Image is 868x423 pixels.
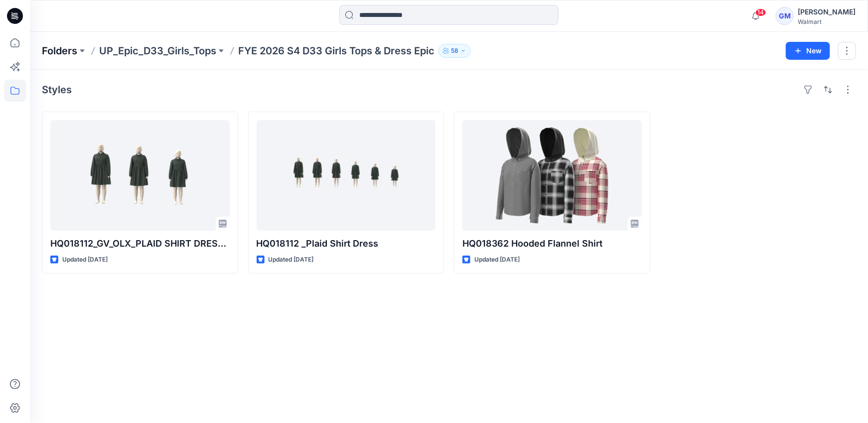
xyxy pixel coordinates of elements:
[776,7,794,25] div: GM
[62,255,108,265] p: Updated [DATE]
[42,44,77,58] a: Folders
[798,18,856,25] div: Walmart
[474,255,520,265] p: Updated [DATE]
[451,45,458,56] p: 58
[99,44,216,58] a: UP_Epic_D33_Girls_Tops
[257,120,436,231] a: HQ018112 _Plaid Shirt Dress
[50,237,230,251] p: HQ018112_GV_OLX_PLAID SHIRT DRESS_PLUS
[50,120,230,231] a: HQ018112_GV_OLX_PLAID SHIRT DRESS_PLUS
[462,120,642,231] a: HQ018362 Hooded Flannel Shirt
[786,42,830,60] button: New
[755,8,766,16] span: 14
[462,237,642,251] p: HQ018362 Hooded Flannel Shirt
[438,44,471,58] button: 58
[257,237,436,251] p: HQ018112 _Plaid Shirt Dress
[269,255,314,265] p: Updated [DATE]
[798,6,856,18] div: [PERSON_NAME]
[238,44,434,58] p: FYE 2026 S4 D33 Girls Tops & Dress Epic
[42,84,72,96] h4: Styles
